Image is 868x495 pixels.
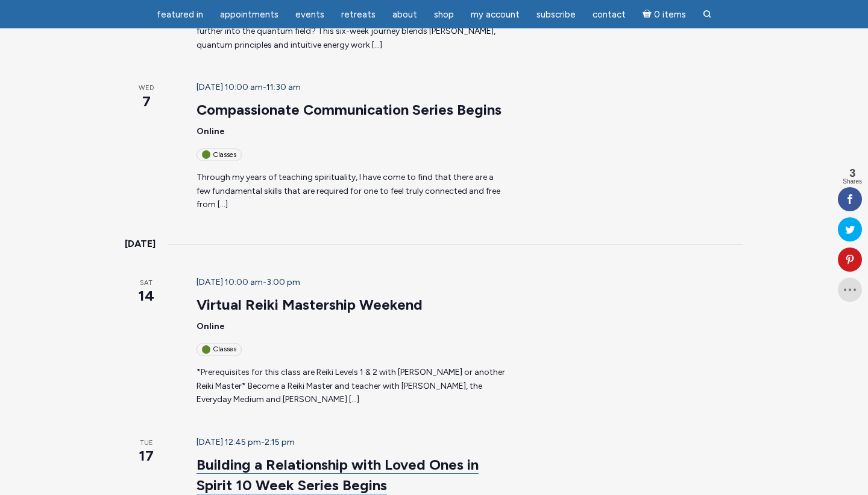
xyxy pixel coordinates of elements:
[197,437,261,447] span: [DATE] 12:45 pm
[536,9,576,20] span: Subscribe
[585,3,633,27] a: Contact
[654,10,686,19] span: 0 items
[593,9,626,20] span: Contact
[643,9,654,20] i: Cart
[266,82,301,92] span: 11:30 am
[149,3,210,27] a: featured in
[197,321,225,331] span: Online
[197,148,242,161] div: Classes
[197,82,301,92] time: -
[197,366,509,407] p: *Prerequisites for this class are Reiki Levels 1 & 2 with [PERSON_NAME] or another Reiki Master* ...
[197,296,423,314] a: Virtual Reiki Mastership Weekend
[197,11,509,52] p: Already certified in Reiki level one and two? Ready to take your healing skills further into the ...
[197,343,242,356] div: Classes
[464,3,527,27] a: My Account
[197,437,295,447] time: -
[125,286,168,306] span: 14
[295,9,324,20] span: Events
[197,82,263,92] span: [DATE] 10:00 am
[385,3,424,27] a: About
[125,83,168,94] span: Wed
[125,278,168,289] span: Sat
[157,9,203,20] span: featured in
[197,456,479,494] a: Building a Relationship with Loved Ones in Spirit 10 Week Series Begins
[843,179,862,185] span: Shares
[125,445,168,466] span: 17
[213,3,286,27] a: Appointments
[125,91,168,112] span: 7
[529,3,583,27] a: Subscribe
[197,277,263,287] span: [DATE] 10:00 am
[635,2,693,27] a: Cart0 items
[427,3,461,27] a: Shop
[434,9,454,20] span: Shop
[197,101,502,119] a: Compassionate Communication Series Begins
[197,126,225,136] span: Online
[266,277,300,287] span: 3:00 pm
[197,171,509,212] p: Through my years of teaching spirituality, I have come to find that there are a few fundamental s...
[392,9,417,20] span: About
[288,3,332,27] a: Events
[341,9,376,20] span: Retreats
[220,9,278,20] span: Appointments
[125,438,168,449] span: Tue
[471,9,520,20] span: My Account
[197,277,300,287] time: -
[843,168,862,179] span: 3
[265,437,295,447] span: 2:15 pm
[334,3,383,27] a: Retreats
[125,236,156,252] time: [DATE]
